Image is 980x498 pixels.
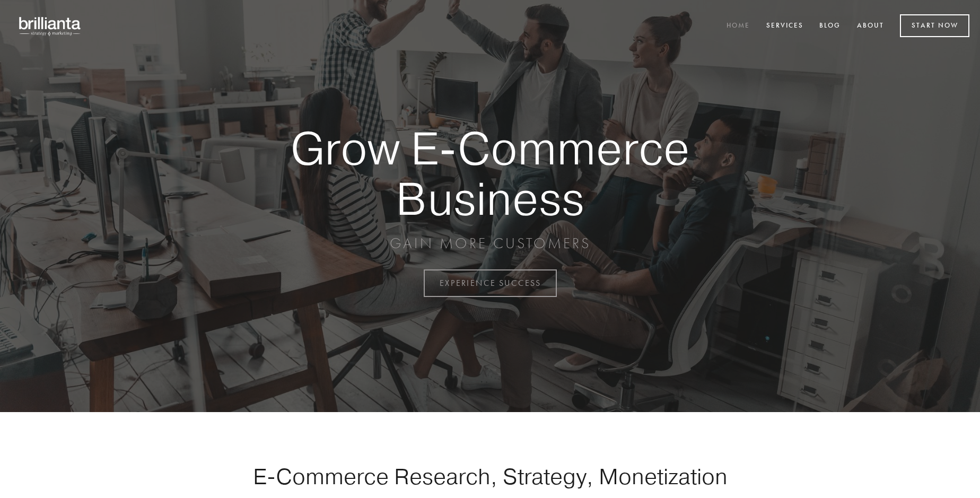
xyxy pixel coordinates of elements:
a: Blog [812,18,847,35]
a: Home [720,18,757,35]
p: GAIN MORE CUSTOMERS [253,234,727,253]
a: EXPERIENCE SUCCESS [424,269,557,297]
strong: Grow E-Commerce Business [253,123,727,223]
h1: E-Commerce Research, Strategy, Monetization [220,463,760,490]
img: brillianta - research, strategy, marketing [11,11,90,41]
a: Start Now [900,14,969,37]
a: About [850,18,891,35]
a: Services [759,18,810,35]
